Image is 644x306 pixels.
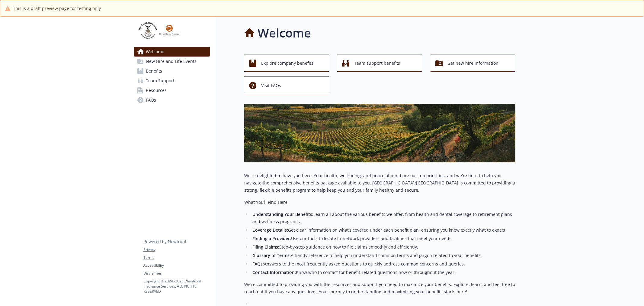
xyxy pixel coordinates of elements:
span: Team Support [146,76,175,86]
span: Welcome [146,47,164,57]
a: Resources [134,86,210,95]
a: Terms [143,255,210,260]
li: Use our tools to locate in-network providers and facilities that meet your needs. [251,235,515,242]
p: Copyright © 2024 - 2025 , Newfront Insurance Services, ALL RIGHTS RESERVED [143,278,210,294]
p: What You’ll Find Here: [244,199,515,206]
strong: Glossary of Terms: [252,252,291,258]
strong: Filing Claims: [252,244,279,250]
a: Team Support [134,76,210,86]
span: Resources [146,86,167,95]
strong: Finding a Provider: [252,236,291,241]
strong: FAQs: [252,261,264,267]
li: Answers to the most frequently asked questions to quickly address common concerns and queries. [251,260,515,268]
p: We’re committed to providing you with the resources and support you need to maximize your benefit... [244,281,515,295]
strong: Coverage Details: [252,227,288,233]
a: Accessibility [143,263,210,268]
a: Benefits [134,66,210,76]
a: Privacy [143,247,210,252]
span: This is a draft preview page for testing only [13,5,101,11]
span: Benefits [146,66,162,76]
p: We're delighted to have you here. Your health, well-being, and peace of mind are our top prioriti... [244,172,515,194]
span: Get new hire information [447,57,498,69]
span: New Hire and Life Events [146,57,197,66]
li: Learn all about the various benefits we offer, from health and dental coverage to retirement plan... [251,211,515,225]
span: Visit FAQs [261,80,281,91]
span: Team support benefits [354,57,400,69]
img: overview page banner [244,104,515,162]
button: Get new hire information [431,54,515,72]
a: New Hire and Life Events [134,57,210,66]
li: Get clear information on what’s covered under each benefit plan, ensuring you know exactly what t... [251,226,515,234]
li: A handy reference to help you understand common terms and jargon related to your benefits. [251,252,515,259]
a: Welcome [134,47,210,57]
strong: Contact Information: [252,269,296,275]
h1: Welcome [258,24,311,42]
button: Team support benefits [337,54,422,72]
a: Disclaimer [143,271,210,276]
strong: Understanding Your Benefits: [252,211,313,217]
a: FAQs [134,95,210,105]
button: Explore company benefits [244,54,329,72]
span: FAQs [146,95,156,105]
button: Visit FAQs [244,76,329,94]
li: Step-by-step guidance on how to file claims smoothly and efficiently. [251,243,515,251]
li: Know who to contact for benefit-related questions now or throughout the year. [251,269,515,276]
span: Explore company benefits [261,57,313,69]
